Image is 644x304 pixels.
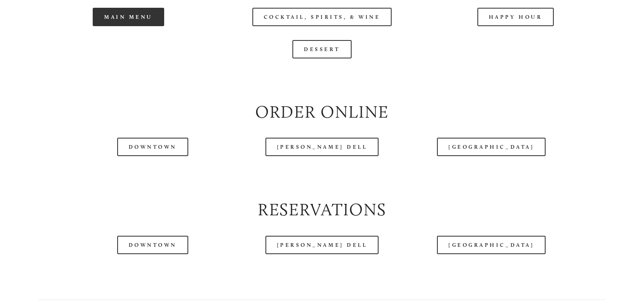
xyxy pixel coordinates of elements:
a: [PERSON_NAME] Dell [265,138,379,156]
h2: Reservations [39,198,606,222]
h2: Order Online [39,100,606,124]
a: [PERSON_NAME] Dell [265,236,379,254]
a: Downtown [117,138,188,156]
a: Downtown [117,236,188,254]
a: [GEOGRAPHIC_DATA] [437,138,546,156]
a: [GEOGRAPHIC_DATA] [437,236,546,254]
